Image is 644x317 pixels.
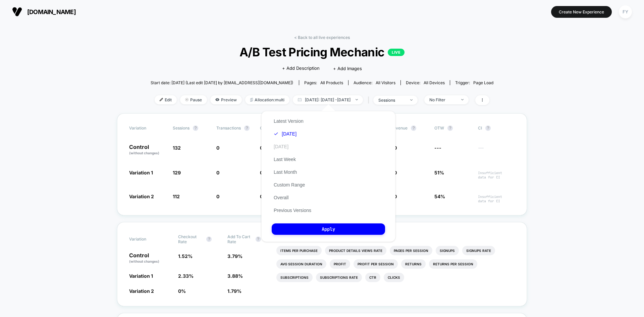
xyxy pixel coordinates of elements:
li: Signups Rate [462,246,495,255]
button: Apply [272,223,385,235]
button: Create New Experience [551,6,612,18]
span: CI [478,125,515,131]
span: 0 [216,194,219,199]
div: Audience: [354,80,395,85]
span: Edit [155,95,177,104]
span: (without changes) [129,259,159,263]
span: Checkout Rate [178,234,203,244]
img: end [185,98,189,101]
button: ? [447,125,453,131]
a: < Back to all live experiences [294,35,350,40]
button: ? [193,125,198,131]
button: ? [244,125,250,131]
button: ? [411,125,416,131]
span: Preview [210,95,242,104]
li: Pages Per Session [390,246,432,255]
button: ? [206,236,212,242]
span: + Add Description [282,65,320,72]
span: Variation [129,125,166,131]
button: [DATE] [272,144,290,150]
img: Visually logo [12,7,22,17]
span: 129 [173,170,181,175]
li: Subscriptions [276,273,313,282]
img: end [410,99,413,101]
div: FY [619,5,632,18]
span: Add To Cart Rate [227,234,252,244]
span: Allocation: multi [245,95,289,104]
div: Trigger: [455,80,493,85]
span: 54% [434,194,445,199]
span: --- [434,145,441,151]
div: Pages: [304,80,343,85]
button: Overall [272,195,290,201]
span: Pause [180,95,207,104]
button: Last Week [272,156,298,162]
span: [DOMAIN_NAME] [27,8,76,15]
span: 1.52 % [178,253,193,259]
img: calendar [298,98,302,101]
button: ? [485,125,491,131]
span: --- [478,146,515,156]
li: Clicks [384,273,404,282]
span: A/B Test Pricing Mechanic [168,45,476,59]
span: 0 % [178,288,186,294]
li: Ctr [365,273,380,282]
span: OTW [434,125,471,131]
span: + Add Images [333,66,362,71]
button: Last Month [272,169,299,175]
span: Insufficient data for CI [478,195,515,203]
img: edit [160,98,163,101]
li: Product Details Views Rate [325,246,386,255]
li: Signups [436,246,459,255]
li: Returns Per Session [429,259,477,269]
span: Variation 1 [129,273,153,279]
span: (without changes) [129,151,159,155]
li: Avg Session Duration [276,259,326,269]
li: Items Per Purchase [276,246,322,255]
button: Previous Versions [272,207,313,213]
button: [DATE] [272,131,299,137]
span: 2.33 % [178,273,194,279]
span: 51% [434,170,444,175]
li: Profit [330,259,350,269]
p: Control [129,144,166,156]
span: Start date: [DATE] (Last edit [DATE] by [EMAIL_ADDRESS][DOMAIN_NAME]) [151,80,293,85]
span: Transactions [216,125,241,130]
span: 3.88 % [227,273,243,279]
button: [DOMAIN_NAME] [10,6,78,17]
img: end [356,99,358,100]
span: Variation 2 [129,194,154,199]
button: Custom Range [272,182,307,188]
span: 0 [216,170,219,175]
button: FY [617,5,634,19]
span: All Visitors [376,80,395,85]
li: Subscriptions Rate [316,273,362,282]
span: | [366,95,373,105]
span: 0 [216,145,219,151]
span: all products [320,80,343,85]
span: 112 [173,194,180,199]
span: Variation [129,234,166,244]
span: 132 [173,145,181,151]
span: Variation 1 [129,170,153,175]
span: all devices [424,80,445,85]
p: Control [129,253,171,264]
div: sessions [378,98,405,103]
span: Device: [400,80,450,85]
div: No Filter [429,97,456,102]
span: Sessions [173,125,190,130]
img: rebalance [250,98,253,102]
p: LIVE [388,49,405,56]
span: [DATE]: [DATE] - [DATE] [293,95,363,104]
img: end [461,99,464,100]
span: 3.79 % [227,253,243,259]
span: Variation 2 [129,288,154,294]
button: Latest Version [272,118,306,124]
li: Profit Per Session [354,259,398,269]
span: Page Load [473,80,493,85]
li: Returns [401,259,426,269]
span: 1.79 % [227,288,241,294]
span: Insufficient data for CI [478,171,515,179]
